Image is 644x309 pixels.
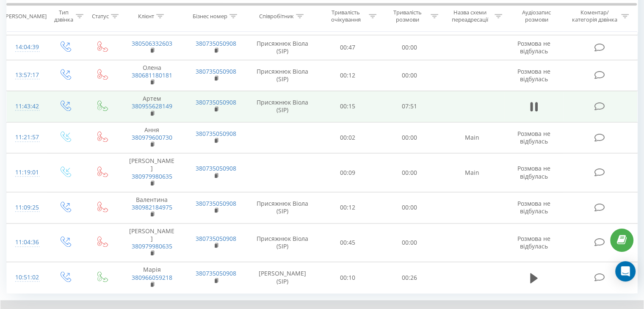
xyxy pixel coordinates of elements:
td: Присяжнюк Віола (SIP) [248,192,317,223]
td: Олена [120,60,184,91]
td: 00:15 [317,91,379,122]
a: 380982184975 [132,203,172,211]
td: Main [440,122,504,153]
span: Розмова не відбулась [517,164,550,180]
td: 00:00 [379,60,440,91]
a: 380735050908 [196,164,236,172]
td: 00:00 [379,153,440,192]
td: 00:02 [317,122,379,153]
div: Коментар/категорія дзвінка [569,9,619,23]
div: Бізнес номер [193,12,227,19]
span: Розмова не відбулась [517,235,550,250]
span: Розмова не відбулась [517,67,550,83]
a: 380735050908 [196,235,236,243]
td: 00:26 [379,262,440,293]
td: 00:00 [379,192,440,223]
div: 11:09:25 [15,199,38,216]
td: Main [440,153,504,192]
td: 00:00 [379,122,440,153]
a: 380735050908 [196,199,236,207]
td: [PERSON_NAME] (SIP) [248,262,317,293]
a: 380979980635 [132,242,172,250]
div: Тривалість розмови [386,9,428,23]
div: 11:04:36 [15,234,38,251]
td: 00:10 [317,262,379,293]
div: 11:19:01 [15,164,38,181]
a: 380735050908 [196,269,236,277]
td: Присяжнюк Віола (SIP) [248,91,317,122]
td: Присяжнюк Віола (SIP) [248,223,317,262]
a: 380506332603 [132,39,172,47]
div: Статус [92,12,109,19]
div: 13:57:17 [15,67,38,83]
td: 00:09 [317,153,379,192]
div: 10:51:02 [15,269,38,286]
a: 380735050908 [196,39,236,47]
span: Розмова не відбулась [517,130,550,145]
td: Марія [120,262,184,293]
td: [PERSON_NAME] [120,153,184,192]
span: Розмова не відбулась [517,39,550,55]
div: 11:43:42 [15,98,38,115]
div: Open Intercom Messenger [615,261,636,281]
div: [PERSON_NAME] [4,12,47,19]
a: 380955628149 [132,102,172,110]
td: 00:00 [379,223,440,262]
a: 380979980635 [132,172,172,180]
td: [PERSON_NAME] [120,223,184,262]
td: Ання [120,122,184,153]
div: 14:04:39 [15,39,38,55]
a: 380735050908 [196,67,236,75]
a: 380735050908 [196,130,236,138]
a: 380966059218 [132,273,172,281]
div: Аудіозапис розмови [512,9,561,23]
span: Розмова не відбулась [517,199,550,215]
td: Присяжнюк Віола (SIP) [248,35,317,60]
div: Тип дзвінка [53,9,73,23]
td: Артем [120,91,184,122]
a: 380979600730 [132,133,172,141]
td: Валентина [120,192,184,223]
td: Присяжнюк Віола (SIP) [248,60,317,91]
td: 00:12 [317,192,379,223]
div: Назва схеми переадресації [448,9,492,23]
a: 380681180181 [132,71,172,79]
td: 00:45 [317,223,379,262]
div: Тривалість очікування [325,9,367,23]
div: Клієнт [138,12,154,19]
a: 380735050908 [196,98,236,106]
td: 00:00 [379,35,440,60]
div: 11:21:57 [15,129,38,146]
div: Співробітник [259,12,294,19]
td: 07:51 [379,91,440,122]
td: 00:12 [317,60,379,91]
td: 00:47 [317,35,379,60]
